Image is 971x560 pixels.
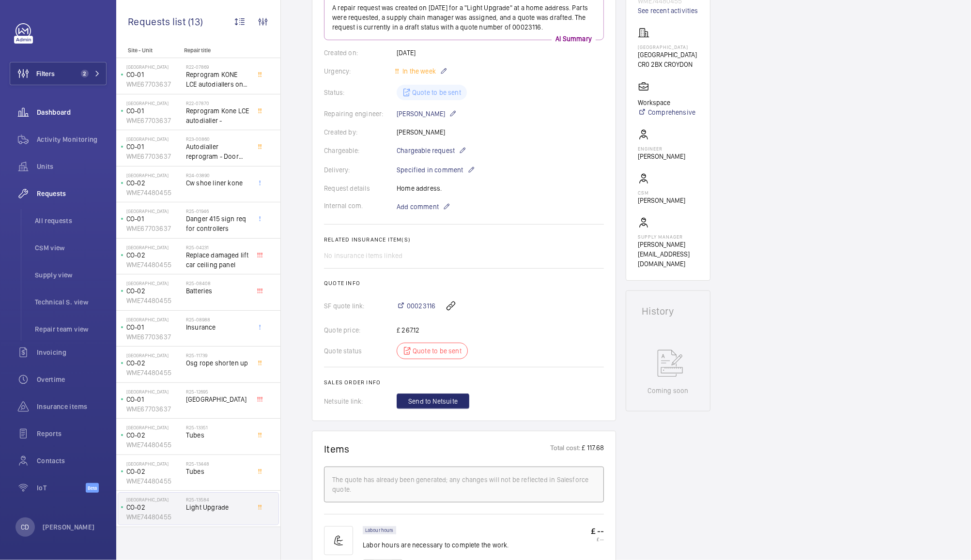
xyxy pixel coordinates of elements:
span: Replace damaged lift car ceiling panel [186,250,250,270]
p: Supply manager [638,234,698,240]
p: [GEOGRAPHIC_DATA] [126,389,182,394]
p: [GEOGRAPHIC_DATA] [126,461,182,467]
p: WME67703637 [126,332,182,342]
span: Insurance [186,322,250,332]
span: Light Upgrade [186,502,250,512]
p: [PERSON_NAME] [397,108,457,120]
span: IoT [37,483,86,493]
h2: R25-13351 [186,424,250,430]
p: CO-02 [126,286,182,296]
h2: R25-01946 [186,208,250,214]
span: Technical S. view [35,297,107,307]
p: Labor hours are necessary to complete the work. [363,540,509,550]
p: WME74480455 [126,368,182,378]
p: WME74480455 [126,260,182,270]
span: Chargeable request [397,146,455,155]
span: Send to Netsuite [408,396,458,406]
span: [GEOGRAPHIC_DATA] [186,394,250,404]
span: Insurance items [37,402,107,411]
span: Tubes [186,430,250,440]
p: WME74480455 [126,512,182,522]
p: CO-01 [126,214,182,224]
p: CO-01 [126,142,182,151]
span: Invoicing [37,348,107,357]
span: Repair team view [35,324,107,334]
p: [GEOGRAPHIC_DATA] [126,244,182,250]
p: CO-02 [126,178,182,188]
p: £ -- [591,526,604,536]
p: [GEOGRAPHIC_DATA] [126,172,182,178]
span: Supply view [35,270,107,280]
p: WME74480455 [126,476,182,486]
button: Filters2 [10,62,107,85]
p: WME67703637 [126,224,182,233]
p: £ 117.68 [581,443,604,455]
span: 2 [81,70,89,77]
a: Comprehensive [638,107,695,117]
p: [PERSON_NAME][EMAIL_ADDRESS][DOMAIN_NAME] [638,240,698,269]
p: CO-01 [126,106,182,116]
p: CO-01 [126,394,182,404]
span: Batteries [186,286,250,296]
p: CO-02 [126,358,182,368]
span: All requests [35,216,107,226]
h2: R23-00860 [186,136,250,142]
p: WME74480455 [126,296,182,305]
button: Send to Netsuite [397,394,469,409]
p: [GEOGRAPHIC_DATA] [126,136,182,142]
p: CR0 2BX CROYDON [638,60,697,69]
p: Total cost: [551,443,581,455]
p: WME67703637 [126,79,182,89]
a: 00023116 [397,301,435,311]
span: Requests list [128,15,188,28]
p: CO-02 [126,467,182,476]
p: Specified in comment [397,164,475,176]
p: CO-02 [126,250,182,260]
p: Repair title [184,47,248,54]
p: WME67703637 [126,116,182,125]
div: The quote has already been generated; any changes will not be reflected in Salesforce quote. [332,475,596,494]
h2: R25-13584 [186,497,250,502]
p: [PERSON_NAME] [43,522,95,532]
p: [GEOGRAPHIC_DATA] [126,497,182,502]
span: Cw shoe liner kone [186,178,250,188]
a: See recent activities [638,6,698,15]
p: CD [21,522,29,532]
img: muscle-sm.svg [324,526,353,555]
h2: R25-13448 [186,461,250,467]
p: [GEOGRAPHIC_DATA] [126,64,182,70]
h2: R25-08408 [186,280,250,286]
h2: R25-11739 [186,352,250,358]
h2: Sales order info [324,379,604,386]
p: [GEOGRAPHIC_DATA] [126,317,182,322]
p: CO-01 [126,322,182,332]
span: Reprogram KONE LCE autodiallers on both lifts - [186,70,250,89]
p: [GEOGRAPHIC_DATA] [126,208,182,214]
p: A repair request was created on [DATE] for a "Light Upgrade" at a home address. Parts were reques... [332,3,596,32]
p: Workspace [638,98,695,107]
h2: Quote info [324,280,604,287]
h2: R24-03890 [186,172,250,178]
p: CO-02 [126,502,182,512]
h1: Items [324,443,350,455]
span: Activity Monitoring [37,135,107,144]
p: [GEOGRAPHIC_DATA] [126,352,182,358]
p: WME74480455 [126,440,182,450]
p: Labour hours [365,529,394,532]
span: Reports [37,429,107,439]
p: [GEOGRAPHIC_DATA] [638,50,697,60]
p: [GEOGRAPHIC_DATA] [638,44,697,50]
span: Contacts [37,456,107,466]
p: Coming soon [647,386,688,395]
h2: R25-12695 [186,389,250,394]
p: WME67703637 [126,404,182,414]
span: Osg rope shorten up [186,358,250,368]
span: Add comment [397,202,439,212]
p: AI Summary [552,34,596,44]
h1: History [642,306,694,316]
p: CO-01 [126,70,182,79]
p: CO-02 [126,430,182,440]
h2: Related insurance item(s) [324,236,604,243]
span: Requests [37,189,107,198]
span: Danger 415 sign req for controllers [186,214,250,233]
